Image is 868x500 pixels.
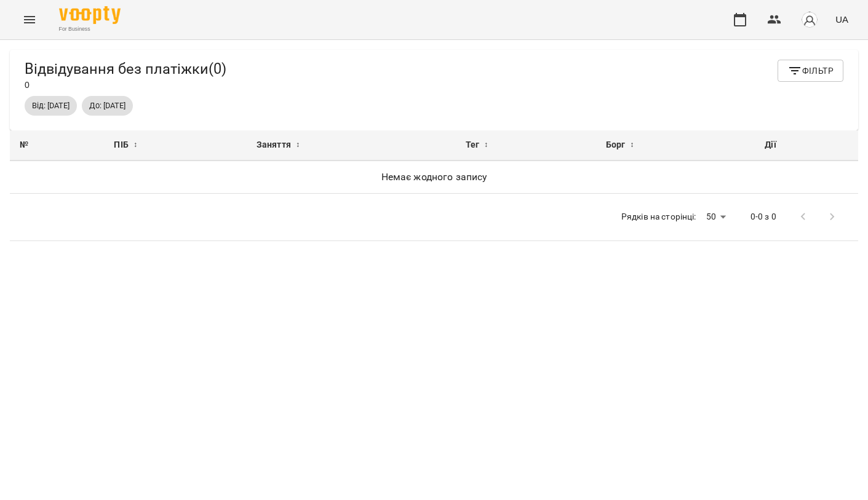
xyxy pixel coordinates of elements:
button: Menu [15,5,44,34]
div: 0 [25,60,226,91]
span: Заняття [257,138,291,153]
span: ↕ [133,138,137,153]
div: Дії [765,138,848,153]
span: ↕ [296,138,300,153]
span: ↕ [484,138,488,153]
div: № [20,138,94,153]
button: Фільтр [778,60,843,82]
span: Від: [DATE] [25,100,77,111]
div: 50 [701,208,731,226]
h6: Немає жодного запису [20,169,848,186]
span: UA [835,13,848,26]
span: Тег [466,138,479,153]
img: Voopty Logo [59,6,121,24]
span: Фільтр [787,63,834,78]
span: Борг [606,138,626,153]
p: Рядків на сторінці: [621,211,696,223]
span: ↕ [630,138,634,153]
h5: Відвідування без платіжки ( 0 ) [25,60,226,79]
span: До: [DATE] [82,100,133,111]
p: 0-0 з 0 [751,211,776,223]
img: avatar_s.png [801,11,818,28]
span: ПІБ [114,138,128,153]
button: UA [830,8,853,31]
span: For Business [59,25,121,33]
